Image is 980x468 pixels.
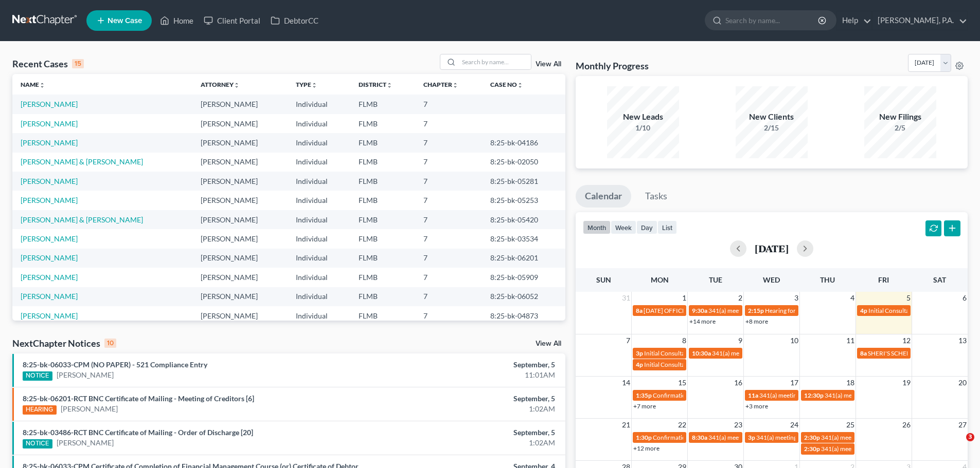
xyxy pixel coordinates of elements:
span: 17 [789,377,799,389]
td: Individual [288,229,350,248]
td: [PERSON_NAME] [192,172,288,191]
input: Search by name... [459,54,531,69]
span: 341(a) meeting for [PERSON_NAME] [821,434,920,441]
span: Wed [763,275,780,284]
div: 2/15 [736,123,808,133]
a: [PERSON_NAME] [21,273,78,282]
i: unfold_more [452,82,458,88]
span: Hearing for [PERSON_NAME] & [PERSON_NAME] [765,307,900,314]
td: FLMB [350,229,416,248]
span: Initial Consultation [644,361,696,368]
span: 3p [636,349,643,357]
td: FLMB [350,191,416,210]
td: [PERSON_NAME] [192,191,288,210]
div: NOTICE [23,371,52,381]
span: 11 [845,334,856,347]
a: Attorneyunfold_more [201,81,240,88]
span: 2:15p [748,307,764,314]
td: Individual [288,306,350,325]
a: Home [155,11,199,30]
td: FLMB [350,249,416,268]
td: 8:25-bk-06201 [482,249,565,268]
td: 7 [415,268,482,287]
i: unfold_more [311,82,317,88]
i: unfold_more [234,82,240,88]
span: 7 [625,334,631,347]
a: [PERSON_NAME] & [PERSON_NAME] [21,157,143,166]
span: 8a [636,307,643,314]
td: [PERSON_NAME] [192,210,288,229]
td: 8:25-bk-06052 [482,287,565,306]
div: New Clients [736,111,808,123]
a: 8:25-bk-03486-RCT BNC Certificate of Mailing - Order of Discharge [20] [23,428,253,437]
span: 8 [681,334,687,347]
a: View All [536,340,561,347]
span: 8:30a [692,434,707,441]
td: Individual [288,268,350,287]
a: 8:25-bk-06033-CPM (NO PAPER) - 521 Compliance Entry [23,360,207,369]
span: 341(a) meeting for [PERSON_NAME] [825,391,924,399]
td: [PERSON_NAME] [192,249,288,268]
a: Client Portal [199,11,265,30]
span: 23 [733,419,743,431]
span: 8a [860,349,867,357]
span: 19 [901,377,912,389]
div: 1:02AM [384,438,555,448]
div: NOTICE [23,439,52,448]
td: Individual [288,210,350,229]
a: Calendar [576,185,631,208]
div: 15 [72,59,84,68]
td: [PERSON_NAME] [192,306,288,325]
span: 4p [636,361,643,368]
td: Individual [288,191,350,210]
td: 8:25-bk-05253 [482,191,565,210]
span: 2 [737,292,743,304]
span: 3p [748,434,755,441]
td: 8:25-bk-02050 [482,153,565,172]
a: View All [536,61,561,68]
a: +3 more [745,402,768,410]
div: NextChapter Notices [12,337,116,349]
td: 8:25-bk-04186 [482,133,565,152]
td: FLMB [350,172,416,191]
td: [PERSON_NAME] [192,133,288,152]
td: FLMB [350,133,416,152]
div: New Filings [864,111,936,123]
span: 341(a) meeting for [PERSON_NAME] [708,307,808,314]
span: 341(a) meeting for [PERSON_NAME] [759,391,859,399]
td: FLMB [350,95,416,114]
span: 15 [677,377,687,389]
td: Individual [288,133,350,152]
td: Individual [288,95,350,114]
span: 341(a) meeting for [PERSON_NAME] [821,445,920,453]
div: September, 5 [384,394,555,404]
span: 13 [957,334,968,347]
td: [PERSON_NAME] [192,153,288,172]
td: 8:25-bk-03534 [482,229,565,248]
a: [PERSON_NAME], P.A. [872,11,967,30]
span: 341(a) meeting for [PERSON_NAME] [708,434,808,441]
h3: Monthly Progress [576,60,649,72]
td: 7 [415,133,482,152]
span: [DATE] OFFICE CLOSED [644,307,710,314]
span: 341(a) meeting for [PERSON_NAME] [756,434,856,441]
span: 6 [961,292,968,304]
td: Individual [288,172,350,191]
span: 14 [621,377,631,389]
div: September, 5 [384,360,555,370]
div: HEARING [23,405,57,415]
a: +7 more [633,402,656,410]
span: 341(a) meeting for [PERSON_NAME] [712,349,811,357]
span: 1:30p [636,434,652,441]
span: 22 [677,419,687,431]
span: Sun [596,275,611,284]
a: Help [837,11,871,30]
span: 24 [789,419,799,431]
td: FLMB [350,287,416,306]
div: 1:02AM [384,404,555,414]
span: Fri [878,275,889,284]
button: month [583,220,611,234]
span: Initial Consultation [868,307,920,314]
td: 7 [415,114,482,133]
td: [PERSON_NAME] [192,114,288,133]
